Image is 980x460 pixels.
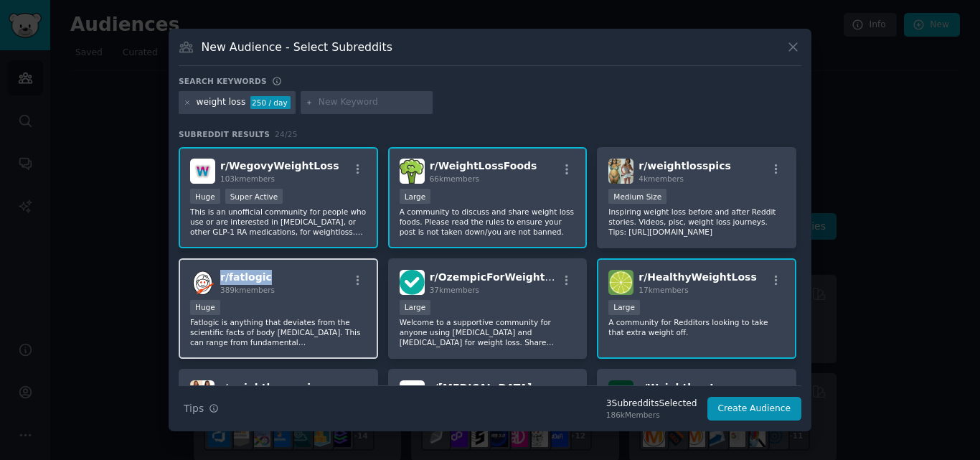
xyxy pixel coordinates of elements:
[707,397,802,421] button: Create Audience
[400,270,425,295] img: OzempicForWeightLoss
[400,317,576,347] p: Welcome to a supportive community for anyone using [MEDICAL_DATA] and [MEDICAL_DATA] for weight l...
[430,271,570,283] span: r/ OzempicForWeightLoss
[202,39,392,55] h3: New Audience - Select Subreddits
[400,380,425,405] img: Semaglutide
[190,300,220,315] div: Huge
[184,401,204,416] span: Tips
[606,398,697,410] div: 3 Subreddit s Selected
[608,207,785,237] p: Inspiring weight loss before and after Reddit stories. Videos, pisc, weight loss journeys. Tips: ...
[250,96,291,109] div: 250 / day
[608,300,640,315] div: Large
[430,174,479,183] span: 66k members
[608,317,785,337] p: A community for Redditors looking to take that extra weight off.
[220,160,339,172] span: r/ WegovyWeightLoss
[190,317,367,347] p: Fatlogic is anything that deviates from the scientific facts of body [MEDICAL_DATA]. This can ran...
[190,380,215,405] img: weightlossreviewsupp
[179,396,224,421] button: Tips
[608,380,633,405] img: WeightlossJourney
[400,189,431,204] div: Large
[225,189,283,204] div: Super Active
[606,410,697,420] div: 186k Members
[190,270,215,295] img: fatlogic
[319,96,428,109] input: New Keyword
[275,130,298,139] span: 24 / 25
[639,382,753,393] span: r/ WeightlossJourney
[430,160,537,172] span: r/ WeightLossFoods
[639,286,688,294] span: 17k members
[179,129,270,139] span: Subreddit Results
[190,207,367,237] p: This is an unofficial community for people who use or are interested in [MEDICAL_DATA], or other ...
[400,207,576,237] p: A community to discuss and share weight loss foods. Please read the rules to ensure your post is ...
[430,286,479,294] span: 37k members
[608,189,666,204] div: Medium Size
[400,159,425,184] img: WeightLossFoods
[190,159,215,184] img: WegovyWeightLoss
[220,286,275,294] span: 389k members
[220,174,275,183] span: 103k members
[190,189,220,204] div: Huge
[639,174,684,183] span: 4k members
[608,159,633,184] img: weightlosspics
[639,271,756,283] span: r/ HealthyWeightLoss
[608,270,633,295] img: HealthyWeightLoss
[179,76,267,86] h3: Search keywords
[639,160,730,172] span: r/ weightlosspics
[430,382,532,393] span: r/ [MEDICAL_DATA]
[400,300,431,315] div: Large
[197,96,246,109] div: weight loss
[220,271,272,283] span: r/ fatlogic
[220,382,354,393] span: r/ weightlossreviewsupp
